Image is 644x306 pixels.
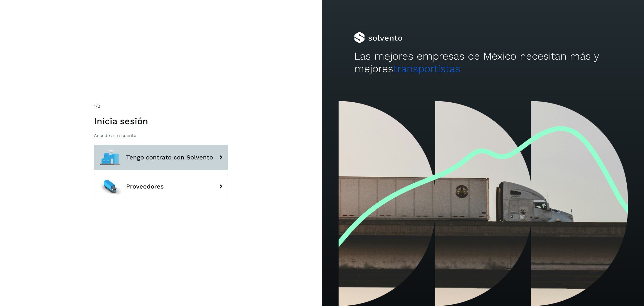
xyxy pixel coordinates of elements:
p: Accede a tu cuenta [94,133,228,138]
span: 1 [94,103,96,109]
span: transportistas [393,63,460,75]
span: Proveedores [126,183,164,190]
div: /2 [94,103,228,110]
h1: Inicia sesión [94,116,228,126]
button: Proveedores [94,174,228,199]
h2: Las mejores empresas de México necesitan más y mejores [354,50,612,75]
button: Tengo contrato con Solvento [94,145,228,170]
span: Tengo contrato con Solvento [126,154,213,161]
